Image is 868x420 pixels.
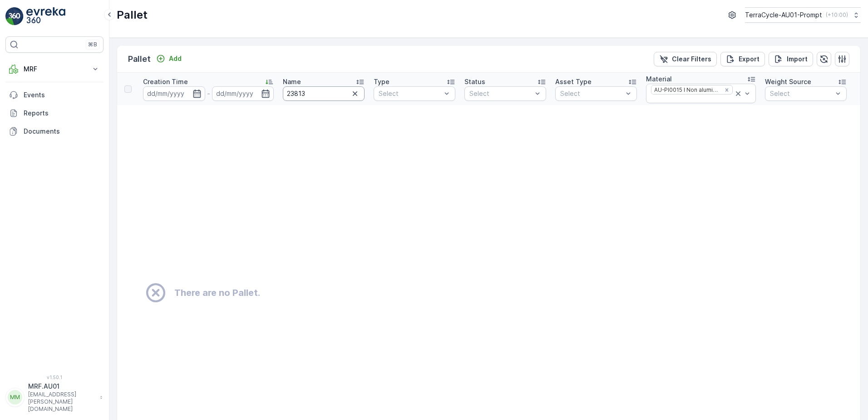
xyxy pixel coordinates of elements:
button: MMMRF.AU01[EMAIL_ADDRESS][PERSON_NAME][DOMAIN_NAME] [5,382,104,413]
p: ( +10:00 ) [826,11,848,19]
p: ⌘B [88,41,97,48]
p: Select [379,89,441,98]
p: TerraCycle-AU01-Prompt [745,10,822,20]
p: Pallet [128,53,151,65]
p: Export [739,55,759,64]
img: logo_light-DOdMpM7g.png [26,7,65,25]
p: Select [560,89,623,98]
input: dd/mm/yyyy [143,86,205,101]
button: Clear Filters [654,52,717,66]
a: Reports [5,104,104,122]
input: dd/mm/yyyy [212,86,274,101]
p: Material [646,75,672,84]
p: [EMAIL_ADDRESS][PERSON_NAME][DOMAIN_NAME] [28,391,95,413]
p: Events [24,90,100,100]
button: MRF [5,60,104,78]
p: Reports [24,109,100,118]
span: v 1.50.1 [5,375,104,380]
p: Add [169,54,182,63]
img: logo [5,7,24,25]
p: - [207,88,210,99]
button: Add [153,53,185,64]
p: Status [464,77,485,86]
input: Search [283,86,365,101]
div: Remove AU-PI0015 I Non aluminium Flex [722,86,732,94]
a: Events [5,86,104,104]
p: Select [770,89,833,98]
button: Export [720,52,765,66]
p: Creation Time [143,77,188,86]
p: Documents [24,127,100,136]
h2: There are no Pallet. [174,286,260,300]
p: Type [374,77,390,86]
p: Name [283,77,301,86]
p: MRF [24,65,85,74]
p: Clear Filters [672,55,711,64]
button: Import [769,52,813,66]
p: Asset Type [555,77,592,86]
p: Select [469,89,532,98]
p: Weight Source [765,77,811,86]
div: AU-PI0015 I Non aluminium Flex [651,85,721,94]
p: Pallet [117,8,148,22]
p: Import [787,55,808,64]
a: Documents [5,122,104,140]
button: TerraCycle-AU01-Prompt(+10:00) [745,7,861,23]
p: MRF.AU01 [28,382,95,391]
div: MM [8,390,22,405]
